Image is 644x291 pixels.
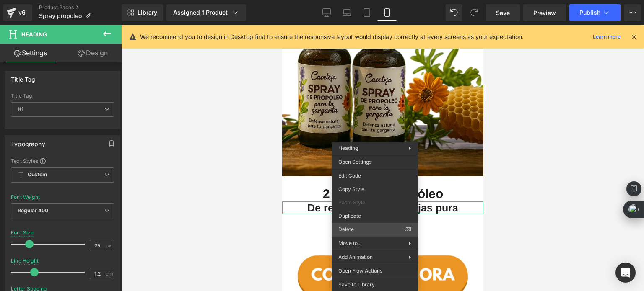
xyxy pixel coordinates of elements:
[11,136,45,147] div: Typography
[18,207,49,214] b: Regular 400
[496,8,510,17] span: Save
[173,8,239,17] div: Assigned 1 Product
[338,267,411,275] span: Open Flow Actions
[11,93,114,99] div: Title Tag
[11,157,114,164] div: Text Styles
[25,177,176,188] span: De regalo: Miel de abejas pura
[338,253,409,261] span: Add Animation
[41,162,161,175] span: 2 Spray de propóleo
[446,4,462,21] button: Undo
[21,31,47,38] span: Heading
[11,230,34,236] div: Font Size
[11,258,39,264] div: Line Height
[404,226,411,233] span: ⌫
[523,4,566,21] a: Preview
[589,32,624,42] a: Learn more
[122,4,163,21] a: New Library
[106,243,113,248] span: px
[615,263,636,283] div: Open Intercom Messenger
[317,4,337,21] a: Desktop
[138,9,157,16] span: Library
[533,8,556,17] span: Preview
[106,271,113,276] span: em
[338,239,409,247] span: Move to...
[466,4,483,21] button: Redo
[11,71,36,83] div: Title Tag
[338,212,411,220] span: Duplicate
[569,4,621,21] button: Publish
[140,32,524,41] p: We recommend you to design in Desktop first to ensure the responsive layout would display correct...
[338,172,411,180] span: Edit Code
[579,9,600,16] span: Publish
[39,4,122,11] a: Product Pages
[71,189,131,207] b: 139.900
[39,13,82,19] span: Spray propoleo
[28,171,47,178] b: Custom
[624,4,641,21] button: More
[3,4,32,21] a: v6
[337,4,357,21] a: Laptop
[82,178,104,188] span: Heading
[338,281,411,288] span: Save to Library
[62,44,123,62] a: Design
[18,106,23,112] b: H1
[113,178,122,188] a: Expand / Collapse
[338,185,411,193] span: Copy Style
[357,4,377,21] a: Tablet
[338,199,411,206] span: Paste Style
[17,7,27,18] div: v6
[338,158,411,166] span: Open Settings
[338,145,358,151] span: Heading
[377,4,397,21] a: Mobile
[338,226,404,233] span: Delete
[11,194,40,200] div: Font Weight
